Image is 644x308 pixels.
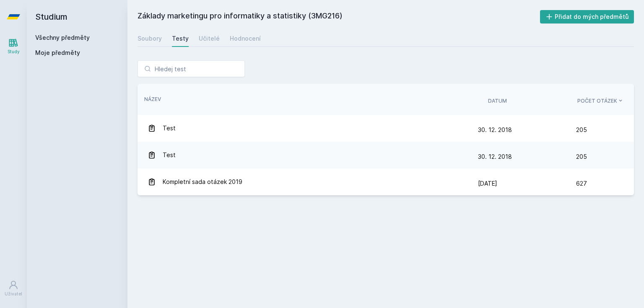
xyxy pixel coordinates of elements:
div: Soubory [138,34,162,43]
a: Test 30. 12. 2018 205 [138,142,634,168]
button: Datum [488,97,507,105]
button: Název [144,96,161,103]
a: Testy [172,30,189,47]
a: Test 30. 12. 2018 205 [138,115,634,142]
span: Počet otázek [577,97,617,105]
input: Hledej test [138,60,245,77]
span: 627 [576,175,587,192]
a: Study [2,34,25,59]
div: Study [8,49,20,55]
a: Uživatel [2,276,25,301]
a: Soubory [138,30,162,47]
span: Kompletní sada otázek 2019 [163,173,242,190]
span: Moje předměty [35,49,80,57]
h2: Základy marketingu pro informatiky a statistiky (3MG216) [138,10,540,23]
span: 30. 12. 2018 [478,126,512,133]
a: Učitelé [199,30,220,47]
span: 205 [576,148,587,165]
button: Počet otázek [577,97,624,105]
div: Učitelé [199,34,220,43]
div: Hodnocení [230,34,261,43]
a: Všechny předměty [35,34,90,41]
span: 205 [576,122,587,138]
div: Uživatel [5,291,22,297]
div: Testy [172,34,189,43]
span: Test [163,120,176,137]
span: [DATE] [478,180,497,187]
a: Hodnocení [230,30,261,47]
button: Přidat do mých předmětů [540,10,634,23]
a: Kompletní sada otázek 2019 [DATE] 627 [138,168,634,195]
span: 30. 12. 2018 [478,153,512,160]
span: Test [163,147,176,163]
